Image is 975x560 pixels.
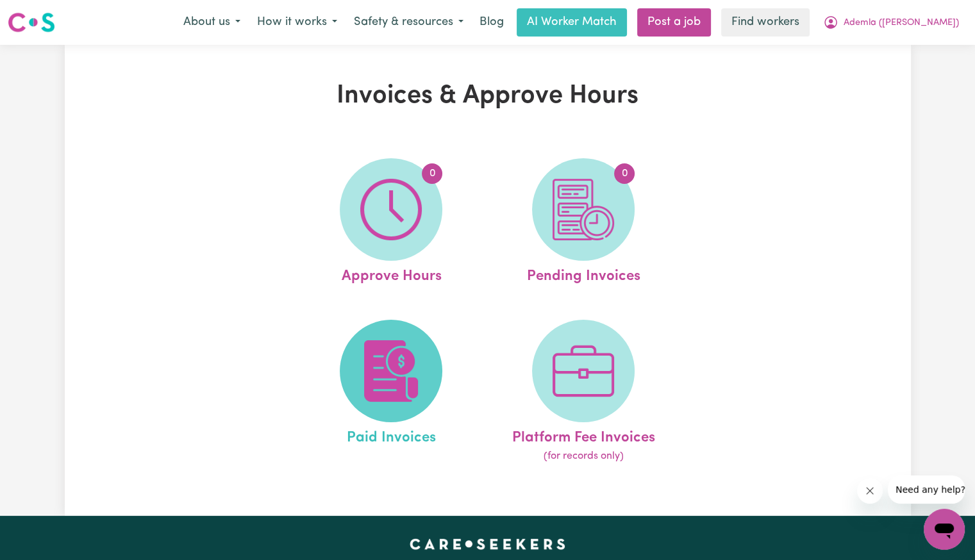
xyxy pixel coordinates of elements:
[213,81,762,111] h1: Invoices & Approve Hours
[341,261,441,288] span: Approve Hours
[517,8,627,37] a: AI Worker Match
[410,539,565,549] a: Careseekers home page
[346,9,472,36] button: Safety & resources
[422,163,442,184] span: 0
[844,16,959,30] span: Ademla ([PERSON_NAME])
[815,9,967,36] button: My Account
[512,422,655,449] span: Platform Fee Invoices
[721,8,810,37] a: Find workers
[544,449,624,464] span: (for records only)
[175,9,249,36] button: About us
[614,163,635,184] span: 0
[472,8,512,37] a: Blog
[857,478,883,504] iframe: Close message
[347,422,436,449] span: Paid Invoices
[924,509,965,550] iframe: Button to launch messaging window
[8,8,55,37] a: Careseekers logo
[491,320,676,465] a: Platform Fee Invoices(for records only)
[8,11,55,34] img: Careseekers logo
[8,9,78,19] span: Need any help?
[888,475,965,504] iframe: Message from company
[299,320,483,465] a: Paid Invoices
[299,158,483,288] a: Approve Hours
[527,261,640,288] span: Pending Invoices
[249,9,346,36] button: How it works
[491,158,676,288] a: Pending Invoices
[637,8,711,37] a: Post a job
